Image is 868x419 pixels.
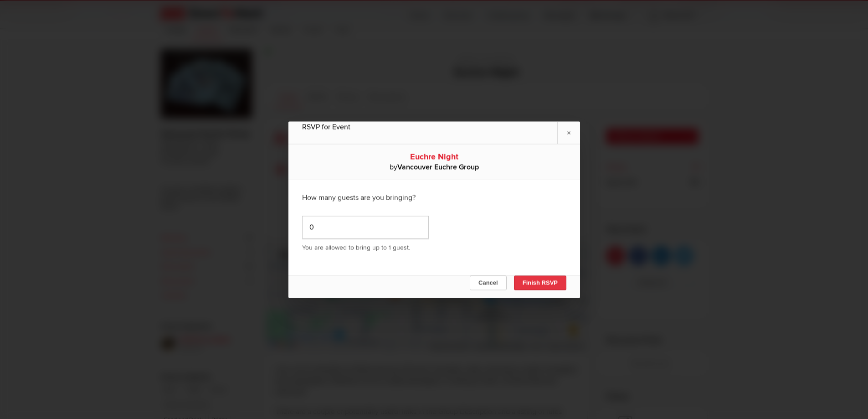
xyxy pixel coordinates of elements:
button: Cancel [470,275,507,290]
div: RSVP for Event [302,121,566,132]
div: How many guests are you bringing? [302,186,566,209]
div: by [302,162,566,172]
b: Vancouver Euchre Group [397,162,479,171]
a: × [557,121,580,144]
div: Euchre Night [302,151,566,162]
p: You are allowed to bring up to 1 guest. [302,243,566,252]
button: Finish RSVP [514,275,566,290]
